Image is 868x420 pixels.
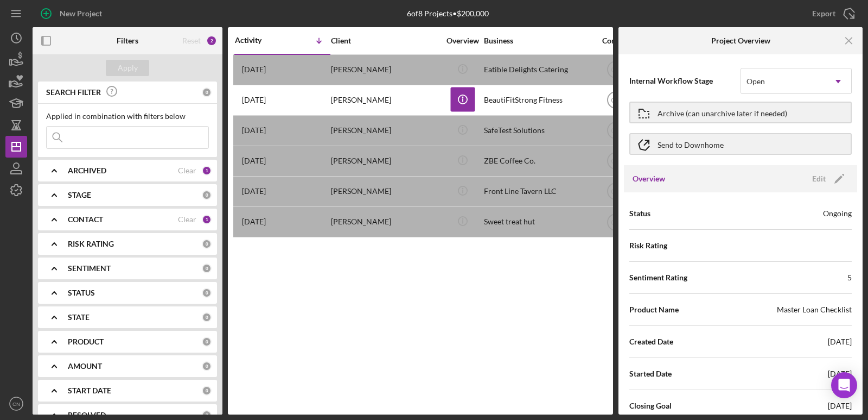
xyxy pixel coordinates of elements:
div: New Project [60,3,102,24]
button: New Project [33,3,113,24]
button: Edit [806,171,848,187]
div: [DATE] [828,400,852,411]
span: Started Date [629,368,672,379]
div: Client [331,36,439,45]
b: Project Overview [711,36,770,45]
b: STAGE [68,191,91,199]
time: 2025-06-27 02:47 [242,156,266,165]
div: Clear [178,166,196,175]
text: CN [611,66,620,74]
div: [PERSON_NAME] [331,208,439,236]
div: [PERSON_NAME] [331,177,439,206]
b: Filters [117,36,138,45]
b: SENTIMENT [68,264,111,273]
div: 1 [202,215,212,224]
span: Risk Rating [629,240,667,251]
b: SEARCH FILTER [46,88,101,97]
span: Created Date [629,336,673,347]
time: 2025-04-26 15:38 [242,217,266,226]
div: 0 [202,361,212,371]
div: Ongoing [823,208,852,219]
div: Export [812,3,835,24]
text: CN [611,97,620,104]
div: [DATE] [828,336,852,347]
div: [PERSON_NAME] [331,116,439,145]
h3: Overview [633,173,665,184]
div: Applied in combination with filters below [46,112,209,121]
text: CN [611,188,620,196]
div: 1 [202,166,212,175]
div: 0 [202,386,212,396]
b: START DATE [68,386,111,395]
b: PRODUCT [68,337,104,346]
div: [PERSON_NAME] [331,55,439,84]
button: Archive (can unarchive later if needed) [629,102,852,123]
div: 0 [202,239,212,249]
div: 0 [202,264,212,273]
time: 2025-08-04 21:57 [242,126,266,135]
b: ARCHIVED [68,166,106,175]
div: SafeTest Solutions [484,116,592,145]
button: Send to Downhome [629,133,852,155]
time: 2025-08-12 22:29 [242,65,266,74]
text: CN [12,401,20,407]
div: [PERSON_NAME] [331,147,439,175]
button: CN [5,393,27,415]
div: Apply [118,60,138,76]
b: STATE [68,313,90,322]
div: [DATE] [828,368,852,379]
b: CONTACT [68,215,103,224]
text: CN [611,218,620,226]
div: 0 [202,337,212,347]
b: STATUS [68,289,95,297]
div: 0 [202,87,212,97]
div: 0 [202,288,212,298]
div: 0 [202,190,212,200]
div: Open Intercom Messenger [831,372,857,398]
div: Reset [182,36,201,45]
b: AMOUNT [68,362,102,371]
text: CN [611,158,620,165]
div: Eatible Delights Catering [484,55,592,84]
div: Contact [595,36,636,45]
button: Apply [106,60,149,76]
div: Activity [235,36,283,45]
div: BeautiFitStrong Fitness [484,86,592,115]
div: Edit [812,171,826,187]
div: Sweet treat hut [484,208,592,236]
div: Master Loan Checklist [777,304,852,315]
div: Overview [442,36,483,45]
div: ZBE Coffee Co. [484,147,592,175]
b: RISK RATING [68,240,114,248]
div: Send to Downhome [658,134,724,154]
div: 0 [202,312,212,322]
span: Sentiment Rating [629,272,687,283]
span: Status [629,208,650,219]
time: 2025-06-05 18:04 [242,187,266,196]
div: Clear [178,215,196,224]
span: Internal Workflow Stage [629,76,741,86]
span: Closing Goal [629,400,672,411]
div: Front Line Tavern LLC [484,177,592,206]
div: [PERSON_NAME] [331,86,439,115]
button: Export [801,3,863,24]
time: 2025-08-09 15:43 [242,96,266,104]
div: 0 [202,410,212,420]
div: 5 [847,272,852,283]
text: CN [611,127,620,135]
div: Business [484,36,592,45]
b: RESOLVED [68,411,106,419]
div: Archive (can unarchive later if needed) [658,103,787,122]
div: 6 of 8 Projects • $200,000 [407,9,489,18]
div: 2 [206,35,217,46]
span: Product Name [629,304,679,315]
div: Open [746,77,765,86]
